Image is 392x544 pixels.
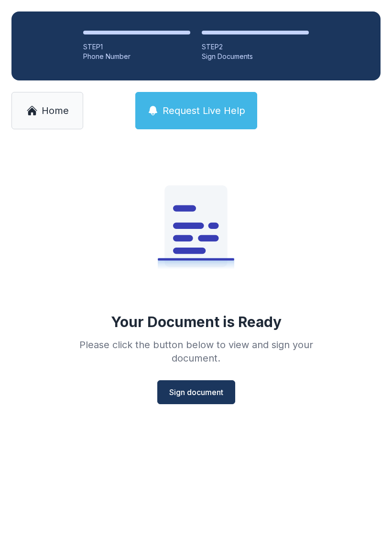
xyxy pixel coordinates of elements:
[83,42,190,52] div: STEP 1
[111,313,282,330] div: Your Document is Ready
[202,42,309,52] div: STEP 2
[163,104,245,117] span: Request Live Help
[83,52,190,61] div: Phone Number
[58,338,334,365] div: Please click the button below to view and sign your document.
[42,104,69,117] span: Home
[202,52,309,61] div: Sign Documents
[169,386,223,398] span: Sign document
